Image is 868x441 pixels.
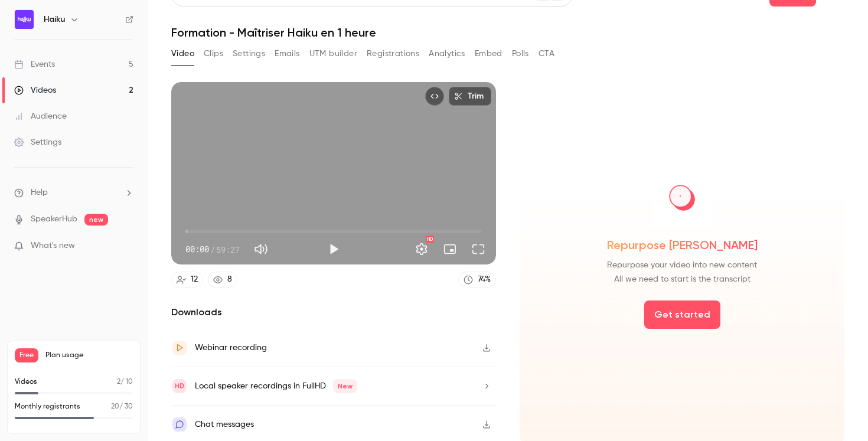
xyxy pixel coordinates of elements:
[322,237,345,261] button: Play
[210,243,215,256] span: /
[644,300,720,329] button: Get started
[333,379,357,393] span: New
[15,377,37,387] p: Videos
[512,44,529,63] button: Polls
[233,44,265,63] button: Settings
[45,351,133,360] span: Plan usage
[44,14,65,25] h6: Haiku
[426,236,434,243] div: HD
[171,25,844,40] h1: Formation - Maîtriser Haiku en 1 heure
[14,187,133,199] li: help-dropdown-opener
[249,237,273,261] button: Mute
[31,213,77,226] a: SpeakerHub
[15,348,38,362] span: Free
[185,243,209,256] span: 00:00
[410,237,433,261] button: Settings
[216,243,240,256] span: 59:27
[14,58,55,70] div: Events
[15,10,34,29] img: Haiku
[31,187,48,199] span: Help
[429,44,465,63] button: Analytics
[117,378,120,386] span: 2
[117,377,133,387] p: / 10
[171,305,496,319] h2: Downloads
[195,341,267,355] div: Webinar recording
[449,87,491,106] button: Trim
[475,44,502,63] button: Embed
[539,44,554,63] button: CTA
[425,87,444,106] button: Embed video
[14,84,56,96] div: Videos
[31,240,75,252] span: What's new
[204,44,223,63] button: Clips
[275,44,299,63] button: Emails
[119,241,133,251] iframe: Noticeable Trigger
[607,237,758,253] span: Repurpose [PERSON_NAME]
[15,401,80,412] p: Monthly registrants
[438,237,462,261] button: Turn on miniplayer
[367,44,419,63] button: Registrations
[208,272,237,288] a: 8
[607,258,757,286] span: Repurpose your video into new content All we need to start is the transcript
[309,44,357,63] button: UTM builder
[111,403,119,410] span: 20
[227,273,232,286] div: 8
[171,44,194,63] button: Video
[195,379,357,393] div: Local speaker recordings in FullHD
[84,214,108,226] span: new
[111,401,133,412] p: / 30
[171,272,203,288] a: 12
[478,273,491,286] div: 74 %
[14,110,67,122] div: Audience
[14,136,61,148] div: Settings
[458,272,496,288] a: 74%
[185,243,240,256] div: 00:00
[466,237,490,261] button: Full screen
[191,273,198,286] div: 12
[195,417,254,432] div: Chat messages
